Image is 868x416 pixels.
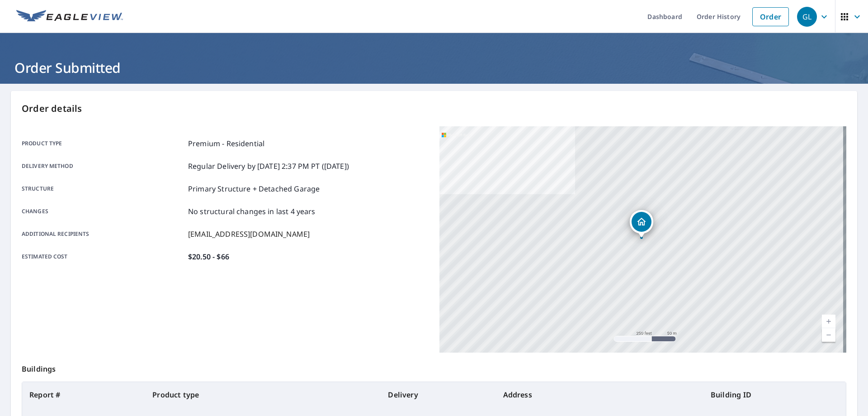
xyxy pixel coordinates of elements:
[11,58,857,77] h1: Order Submitted
[630,210,653,238] div: Dropped pin, building 1, Residential property, 4650 Pershing Pl Saint Louis, MO 63108
[188,138,264,149] p: Premium - Residential
[16,10,123,24] img: EV Logo
[703,382,846,407] th: Building ID
[22,102,846,115] p: Order details
[22,183,184,194] p: Structure
[22,138,184,149] p: Product type
[145,382,381,407] th: Product type
[822,315,835,328] a: Current Level 17, Zoom In
[188,229,310,239] p: [EMAIL_ADDRESS][DOMAIN_NAME]
[752,7,789,26] a: Order
[822,328,835,342] a: Current Level 17, Zoom Out
[188,206,316,217] p: No structural changes in last 4 years
[381,382,495,407] th: Delivery
[22,161,184,172] p: Delivery method
[22,229,184,239] p: Additional recipients
[22,251,184,262] p: Estimated cost
[22,206,184,217] p: Changes
[797,7,817,27] div: GL
[188,251,229,262] p: $20.50 - $66
[22,382,145,407] th: Report #
[22,353,846,382] p: Buildings
[496,382,703,407] th: Address
[188,183,320,194] p: Primary Structure + Detached Garage
[188,161,349,172] p: Regular Delivery by [DATE] 2:37 PM PT ([DATE])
